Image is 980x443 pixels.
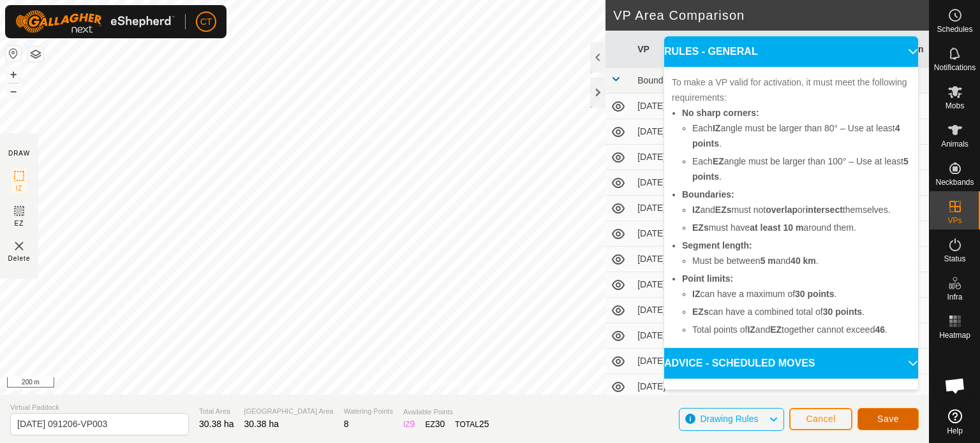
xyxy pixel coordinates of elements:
th: [GEOGRAPHIC_DATA] Area [781,31,855,68]
button: Reset Map [6,46,21,61]
b: 5 m [761,256,776,266]
b: 5 points [692,156,909,182]
span: Animals [941,140,969,148]
p-accordion-header: RULES - GENERAL [664,36,918,67]
li: Must be between and . [692,253,910,268]
li: can have a maximum of . [692,286,910,301]
b: EZs [692,222,709,233]
b: IZ [692,205,700,215]
span: Available Points [403,407,489,418]
b: IZ [692,289,700,299]
td: [DATE] 093445 [632,374,706,400]
b: 46 [875,324,885,335]
td: [DATE] 112141 [632,323,706,349]
p-accordion-content: RULES - GENERAL [664,67,918,347]
span: Total Area [199,406,234,417]
b: 4 points [692,123,900,149]
td: [DATE] 090854 [632,247,706,272]
div: IZ [403,418,415,431]
b: EZs [715,205,732,215]
th: Mob [706,31,780,68]
b: 30 points [795,289,834,299]
span: 30 [435,419,445,429]
span: 30.38 ha [199,419,234,429]
span: Virtual Paddock [10,402,189,413]
span: Status [944,255,965,263]
span: IZ [16,184,23,193]
button: Cancel [789,408,852,430]
span: RULES - GENERAL [664,44,758,59]
b: IZ [713,123,720,133]
b: No sharp corners: [682,108,759,118]
li: Total points of and together cannot exceed . [692,322,910,337]
b: EZ [770,324,782,335]
span: Drawing Rules [700,414,758,424]
td: [DATE] 095603 [632,298,706,323]
a: Contact Us [477,378,515,389]
td: [DATE] 091151 [632,349,706,374]
span: Notifications [934,64,976,71]
img: VP [11,238,27,254]
span: Schedules [937,25,972,33]
span: Heatmap [939,331,970,339]
td: [DATE] 135203 [632,196,706,221]
b: overlap [766,205,798,215]
span: Cancel [806,414,836,424]
span: 30.38 ha [244,419,279,429]
td: [DATE] 084907 [632,119,706,145]
span: EZ [15,219,24,228]
b: EZs [692,307,709,317]
td: [DATE] 090539 [632,221,706,247]
span: Watering Points [344,406,393,417]
b: meet all [734,389,767,399]
span: 8 [344,419,349,429]
b: IZ [747,324,755,335]
b: at least 10 m [750,222,803,233]
li: can have a combined total of . [692,304,910,319]
div: EZ [425,418,445,431]
span: 9 [410,419,415,429]
th: New Allocation [855,31,929,68]
span: VPs [947,217,961,224]
span: Help [947,427,963,435]
b: Boundaries: [682,189,734,200]
span: To make a VP valid for activation, it must meet the following requirements: [672,77,907,103]
span: Boundary [637,75,676,85]
button: – [6,84,21,99]
div: TOTAL [455,418,489,431]
div: DRAW [8,149,30,158]
td: [DATE] 095135 [632,272,706,298]
li: must have around them. [692,220,910,235]
h2: VP Area Comparison [613,8,929,23]
button: Save [857,408,919,430]
td: [DATE] 085910 [632,170,706,196]
b: intersect [805,205,842,215]
p-accordion-header: ADVICE - SCHEDULED MOVES [664,348,918,379]
a: Help [930,404,980,440]
span: Save [877,414,899,424]
span: 25 [479,419,489,429]
b: Segment length: [682,240,752,251]
a: Privacy Policy [414,378,462,389]
div: Open chat [936,367,974,405]
b: 40 km [791,256,816,266]
img: Gallagher Logo [15,10,175,33]
li: and must not or themselves. [692,202,910,217]
span: Mobs [946,102,964,110]
li: The VP must VP drawing . [682,386,910,402]
button: Map Layers [28,47,43,62]
span: Neckbands [935,178,974,186]
th: VP [632,31,706,68]
b: general rules [812,389,868,399]
b: 30 points [823,307,862,317]
span: Delete [8,254,31,263]
li: Each angle must be larger than 100° – Use at least . [692,154,910,184]
span: ADVICE - SCHEDULED MOVES [664,356,815,371]
b: EZ [713,156,724,166]
span: Infra [947,293,962,301]
button: + [6,67,21,82]
span: CT [200,15,212,29]
td: [DATE] 093925 [632,94,706,119]
li: Each angle must be larger than 80° – Use at least . [692,120,910,151]
td: [DATE] 181055 [632,145,706,170]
